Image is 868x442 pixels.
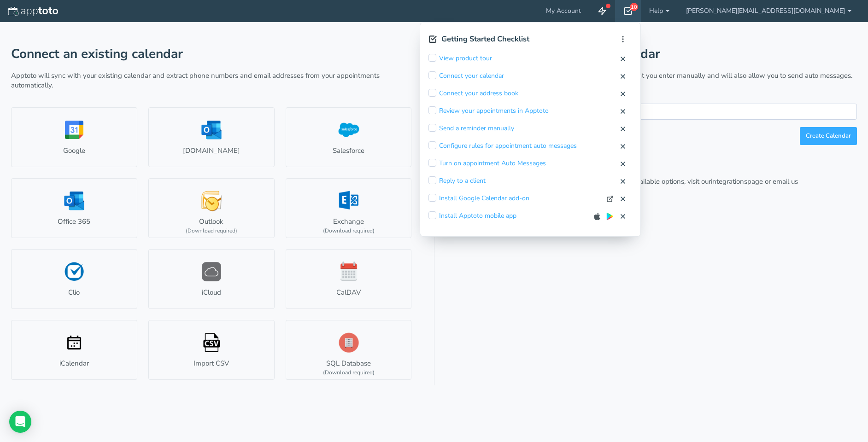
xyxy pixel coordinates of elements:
a: Send a reminder manually [439,124,514,133]
a: Clio [11,249,137,309]
img: apple-app-store.svg [593,213,601,220]
a: Outlook [148,178,275,238]
a: Install Google Calendar add-on [439,194,529,203]
div: Open Intercom Messenger [9,411,31,433]
p: An Apptoto calendar will show all of your appointments that you enter manually and will also allo... [456,71,857,81]
a: Office 365 [11,178,137,238]
div: 10 [630,3,638,11]
a: Connect your calendar [439,71,504,81]
img: google-play.svg [606,213,614,220]
h2: Need help? [456,156,857,168]
div: (Download required) [323,227,375,235]
a: Review your appointments in Apptoto [439,106,549,116]
a: Install Apptoto mobile app [439,211,516,221]
a: SQL Database [286,320,412,380]
h2: Getting Started Checklist [441,35,529,43]
a: View product tour [439,54,492,63]
a: Reply to a client [439,176,486,186]
img: logo-apptoto--white.svg [8,7,58,16]
a: Exchange [286,178,412,238]
div: (Download required) [323,369,375,377]
a: CalDAV [286,249,412,309]
h1: Connect an existing calendar [11,47,412,61]
a: Import CSV [148,320,275,380]
a: integrations [711,177,747,186]
a: Connect your address book [439,89,518,98]
h1: Or create a new Apptoto calendar [456,47,857,61]
a: iCloud [148,249,275,309]
a: Google [11,107,137,167]
a: Configure rules for appointment auto messages [439,141,577,151]
div: (Download required) [186,227,237,235]
button: Create Calendar [800,127,857,145]
p: If you’re unable to connect your calendar with one of the available options, visit our page or em... [456,177,857,197]
a: iCalendar [11,320,137,380]
a: [DOMAIN_NAME] [148,107,275,167]
input: e.g. Appointments [456,104,857,120]
a: Salesforce [286,107,412,167]
p: Apptoto will sync with your existing calendar and extract phone numbers and email addresses from ... [11,71,412,91]
a: Turn on appointment Auto Messages [439,159,546,168]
